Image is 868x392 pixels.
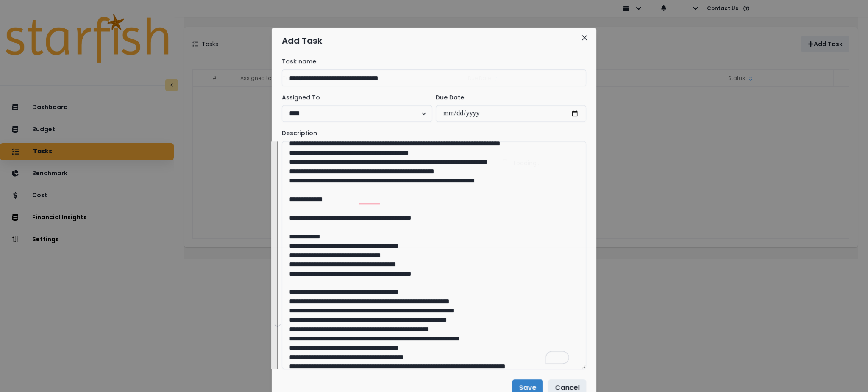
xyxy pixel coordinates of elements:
[272,28,596,54] header: Add Task
[436,93,581,102] label: Due Date
[282,129,581,138] label: Description
[282,141,586,369] textarea: To enrich screen reader interactions, please activate Accessibility in Grammarly extension settings
[578,31,591,44] button: Close
[282,57,581,66] label: Task name
[282,93,427,102] label: Assigned To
